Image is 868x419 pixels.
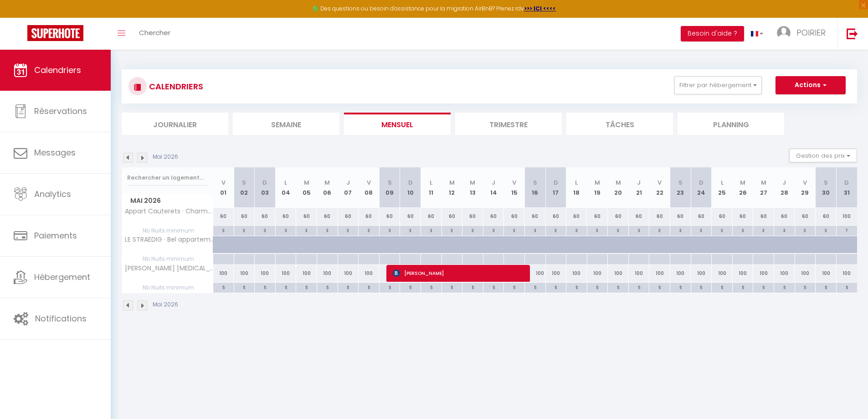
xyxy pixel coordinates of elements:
button: Filtrer par hébergement [674,76,762,94]
abbr: M [304,178,309,187]
div: 3 [442,226,462,234]
div: 5 [587,283,608,291]
div: 60 [545,208,566,225]
div: 60 [691,208,712,225]
abbr: D [262,178,267,187]
div: 5 [525,283,545,291]
div: 5 [421,283,442,291]
div: 3 [359,226,379,234]
span: LE STRAEDIG · Bel appartement 3 chambres Hypercentre/parking [123,236,215,243]
p: Mai 2026 [153,300,178,309]
abbr: D [699,178,704,187]
abbr: S [678,178,683,187]
th: 30 [816,167,837,208]
div: 5 [296,283,317,291]
div: 3 [483,226,504,234]
div: 5 [712,283,732,291]
th: 16 [524,167,545,208]
abbr: M [616,178,621,187]
div: 100 [234,265,255,282]
div: 3 [587,226,608,234]
th: 15 [504,167,525,208]
div: 5 [546,283,566,291]
div: 3 [774,226,795,234]
span: [PERSON_NAME] [MEDICAL_DATA] · Charmant 3 pièces- [GEOGRAPHIC_DATA] avec parking [123,265,215,272]
div: 3 [380,226,400,234]
abbr: V [221,178,226,187]
div: 100 [732,265,753,282]
div: 100 [317,265,338,282]
th: 27 [753,167,774,208]
th: 14 [483,167,504,208]
li: Tâches [566,113,673,135]
div: 3 [795,226,816,234]
div: 3 [255,226,275,234]
span: Nb Nuits minimum [122,226,213,236]
abbr: V [512,178,516,187]
div: 3 [546,226,566,234]
div: 100 [836,208,857,225]
div: 3 [421,226,442,234]
div: 100 [359,265,380,282]
div: 100 [649,265,670,282]
div: 3 [504,226,524,234]
span: Nb Nuits minimum [122,283,213,293]
abbr: M [449,178,455,187]
div: 5 [670,283,691,291]
div: 5 [733,283,753,291]
div: 3 [691,226,712,234]
div: 5 [234,283,255,291]
div: 60 [359,208,380,225]
abbr: S [824,178,828,187]
div: 3 [733,226,753,234]
abbr: V [803,178,807,187]
div: 100 [774,265,795,282]
span: Analytics [34,188,71,200]
div: 60 [442,208,462,225]
p: Mai 2026 [153,153,178,161]
div: 60 [213,208,234,225]
th: 01 [213,167,234,208]
th: 18 [566,167,587,208]
div: 100 [545,265,566,282]
span: Notifications [35,313,87,324]
div: 5 [837,283,857,291]
div: 3 [317,226,338,234]
div: 60 [421,208,442,225]
a: Chercher [132,18,177,50]
div: 60 [732,208,753,225]
div: 5 [795,283,816,291]
span: Calendriers [34,64,81,76]
div: 5 [483,283,504,291]
a: >>> ICI <<<< [524,5,556,12]
th: 11 [421,167,442,208]
abbr: J [637,178,641,187]
span: Messages [34,147,76,158]
div: 5 [276,283,296,291]
li: Planning [678,113,784,135]
span: Mai 2026 [122,194,213,207]
div: 3 [296,226,317,234]
abbr: V [657,178,662,187]
abbr: S [388,178,392,187]
button: Gestion des prix [789,149,857,162]
th: 28 [774,167,795,208]
abbr: L [721,178,724,187]
div: 60 [753,208,774,225]
div: 60 [816,208,837,225]
div: 3 [213,226,234,234]
th: 07 [338,167,359,208]
div: 60 [275,208,296,225]
div: 60 [795,208,816,225]
div: 60 [649,208,670,225]
th: 25 [712,167,733,208]
div: 60 [234,208,255,225]
div: 3 [753,226,774,234]
div: 100 [691,265,712,282]
div: 100 [213,265,234,282]
th: 22 [649,167,670,208]
abbr: M [740,178,745,187]
img: Super Booking [27,25,83,41]
abbr: J [346,178,350,187]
